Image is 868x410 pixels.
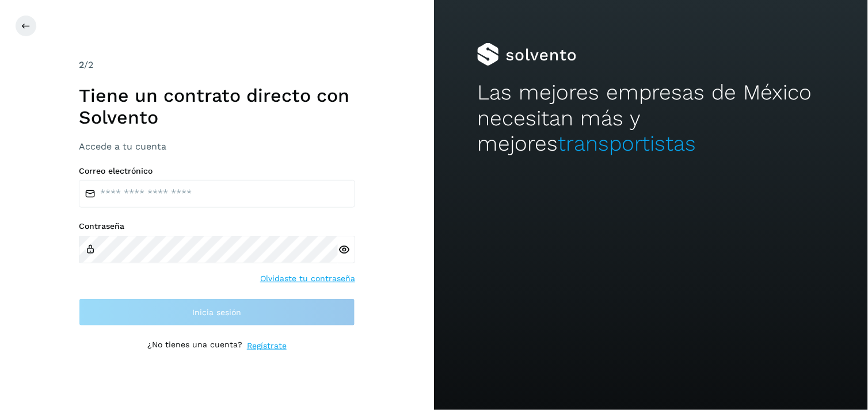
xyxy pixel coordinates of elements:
a: Regístrate [247,340,287,352]
button: Inicia sesión [79,298,355,326]
a: Olvidaste tu contraseña [260,273,355,285]
h1: Tiene un contrato directo con Solvento [79,85,355,129]
div: /2 [79,58,355,72]
span: transportistas [558,131,696,156]
span: Inicia sesión [193,308,242,316]
label: Correo electrónico [79,166,355,176]
p: ¿No tienes una cuenta? [147,340,242,352]
label: Contraseña [79,221,355,231]
span: 2 [79,59,84,70]
h2: Las mejores empresas de México necesitan más y mejores [477,80,824,156]
h3: Accede a tu cuenta [79,141,355,152]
